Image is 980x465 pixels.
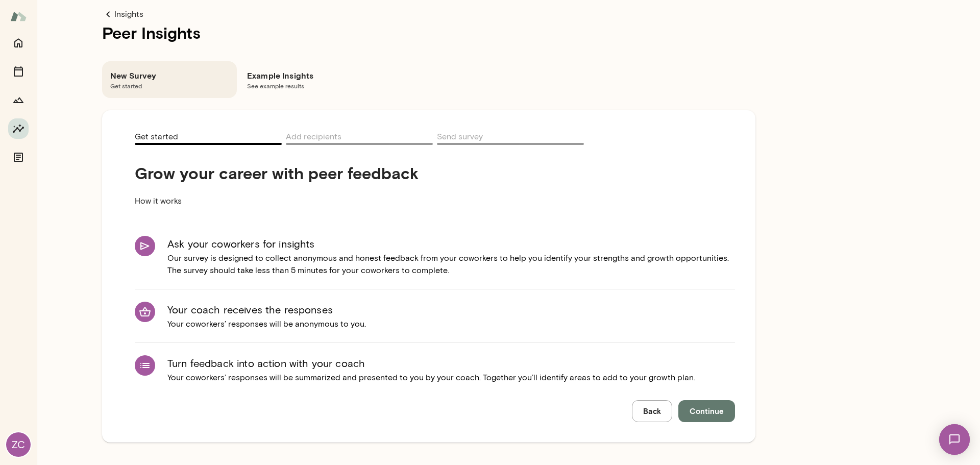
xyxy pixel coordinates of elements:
h4: Grow your career with peer feedback [135,163,478,183]
p: Our survey is designed to collect anonymous and honest feedback from your coworkers to help you i... [167,252,735,277]
p: How it works [135,183,478,219]
span: Continue [690,404,724,418]
button: Insights [8,118,29,139]
h6: Your coach receives the responses [167,302,366,318]
p: Your coworkers’ responses will be summarized and presented to you by your coach. Together you’ll ... [167,372,695,384]
a: Insights [102,8,755,20]
button: Home [8,33,29,53]
div: ZC [6,432,31,457]
span: Get started [110,82,229,90]
button: Growth Plan [8,90,29,110]
h1: Peer Insights [102,20,755,45]
h6: Ask your coworkers for insights [167,236,735,252]
button: Back [632,400,672,422]
span: Get started [135,132,178,143]
p: Your coworkers’ responses will be anonymous to you. [167,318,366,330]
div: Example InsightsSee example results [239,61,374,98]
img: Mento [10,7,27,26]
h6: Example Insights [247,69,365,82]
button: Documents [8,147,29,167]
span: Add recipients [286,132,341,143]
span: See example results [247,82,365,90]
button: Continue [678,400,735,422]
span: Send survey [437,132,483,143]
div: New SurveyGet started [102,61,237,98]
button: Sessions [8,61,29,82]
h6: New Survey [110,69,229,82]
h6: Turn feedback into action with your coach [167,355,695,372]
